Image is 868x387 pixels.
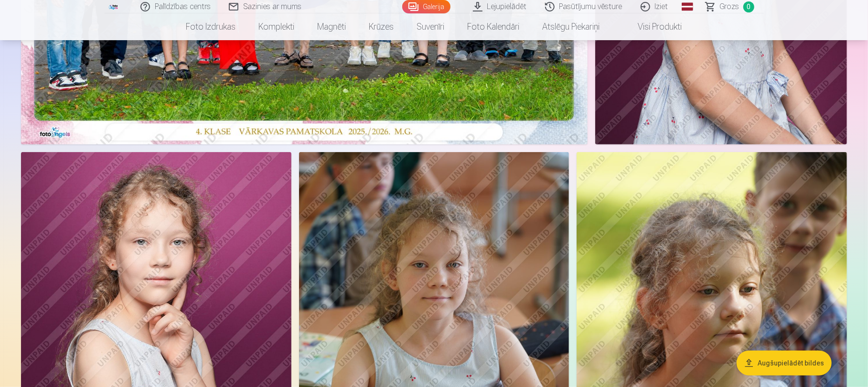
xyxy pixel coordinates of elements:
a: Suvenīri [406,13,456,40]
a: Visi produkti [611,13,694,40]
a: Foto izdrukas [175,13,247,40]
a: Krūzes [358,13,406,40]
img: /fa1 [108,4,119,10]
a: Atslēgu piekariņi [531,13,611,40]
a: Foto kalendāri [456,13,531,40]
a: Magnēti [306,13,358,40]
button: Augšupielādēt bildes [737,351,832,376]
a: Komplekti [247,13,306,40]
span: Grozs [720,1,739,12]
span: 0 [743,1,754,12]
